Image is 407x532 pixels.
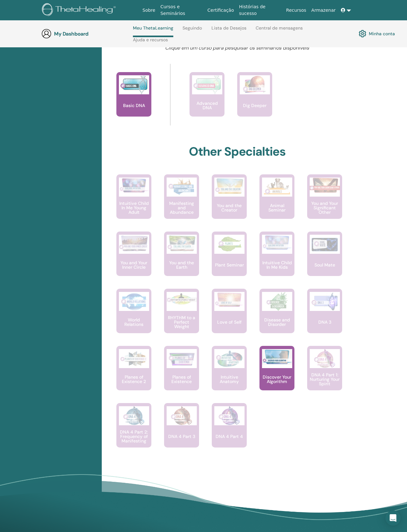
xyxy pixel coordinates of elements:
a: You and Your Significant Other You and Your Significant Other [307,174,342,232]
a: Intuitive Child In Me Kids Intuitive Child In Me Kids [259,232,294,289]
img: Manifesting and Abundance [167,178,197,197]
img: DNA 4 Part 1: Nurturing Your Spirit [310,349,340,368]
a: Cursos e Seminários [158,1,205,19]
p: Intuitive Child In Me Kids [259,260,294,269]
a: Manifesting and Abundance Manifesting and Abundance [164,174,199,232]
a: Soul Mate Soul Mate [307,232,342,289]
a: Seguindo [183,25,202,36]
img: RHYTHM to a Perfect Weight [167,292,197,306]
img: Planes of Existence [167,349,197,368]
h2: Other Specialties [189,145,286,159]
img: Basic DNA [119,75,149,94]
img: cog.svg [359,28,366,39]
p: Basic DNA [121,103,148,108]
p: Plant Seminar [212,263,246,267]
p: Intuitive Child In Me Young Adult [116,201,151,214]
img: Intuitive Anatomy [214,349,245,368]
p: DNA 3 [316,320,334,324]
p: You and Your Inner Circle [116,260,151,269]
p: Soul Mate [312,263,338,267]
a: Armazenar [309,4,338,16]
a: Disease and Disorder Disease and Disorder [259,289,294,346]
img: Planes of Existence 2 [119,349,149,368]
img: You and the Earth [167,235,197,252]
img: Animal Seminar [262,178,292,197]
p: DNA 4 Part 1: Nurturing Your Spirit [307,373,342,386]
p: Planes of Existence [164,375,199,384]
img: Dig Deeper [240,75,270,94]
p: Intuitive Anatomy [212,375,247,384]
p: Discover Your Algorithm [259,375,294,384]
p: Disease and Disorder [259,318,294,327]
img: You and the Creator [214,178,245,195]
a: RHYTHM to a Perfect Weight RHYTHM to a Perfect Weight [164,289,199,346]
a: DNA 4 Part 3 DNA 4 Part 3 [164,403,199,460]
p: Clique em um curso para pesquisar os seminários disponíveis [135,44,340,52]
p: Dig Deeper [240,103,269,108]
a: DNA 4 Part 2: Frequency of Manifesting DNA 4 Part 2: Frequency of Manifesting [116,403,151,460]
a: Love of Self Love of Self [212,289,247,346]
h3: My Dashboard [54,31,118,37]
img: Discover Your Algorithm [262,349,292,365]
div: Open Intercom Messenger [385,510,401,526]
img: logo.png [42,3,118,17]
a: You and the Creator You and the Creator [212,174,247,232]
img: You and Your Inner Circle [119,235,149,252]
a: Dig Deeper Dig Deeper [237,72,272,129]
a: Basic DNA Basic DNA [116,72,151,129]
a: Sobre [140,4,158,16]
a: Meu ThetaLearning [133,25,173,37]
p: Manifesting and Abundance [164,201,199,214]
img: generic-user-icon.jpg [41,29,52,39]
a: Recursos [284,4,309,16]
p: Advanced DNA [190,101,224,110]
img: Love of Self [214,292,245,307]
p: RHYTHM to a Perfect Weight [164,315,199,329]
a: Lista de Desejos [211,25,246,36]
img: DNA 4 Part 4 [214,406,245,425]
img: DNA 4 Part 3 [167,406,197,425]
a: Central de mensagens [256,25,303,36]
img: Intuitive Child In Me Young Adult [119,178,149,193]
a: Discover Your Algorithm Discover Your Algorithm [259,346,294,403]
a: Intuitive Child In Me Young Adult Intuitive Child In Me Young Adult [116,174,151,232]
img: Advanced DNA [192,75,222,94]
a: Planes of Existence Planes of Existence [164,346,199,403]
a: DNA 4 Part 4 DNA 4 Part 4 [212,403,247,460]
a: Minha conta [359,28,395,39]
img: DNA 3 [310,292,340,311]
a: Histórias de sucesso [237,1,284,19]
a: Certificação [205,4,236,16]
p: You and the Creator [212,203,247,212]
a: Plant Seminar Plant Seminar [212,232,247,289]
p: You and Your Significant Other [307,201,342,214]
a: You and the Earth You and the Earth [164,232,199,289]
img: Disease and Disorder [262,292,292,311]
a: Planes of Existence 2 Planes of Existence 2 [116,346,151,403]
a: Intuitive Anatomy Intuitive Anatomy [212,346,247,403]
a: DNA 3 DNA 3 [307,289,342,346]
a: DNA 4 Part 1: Nurturing Your Spirit DNA 4 Part 1: Nurturing Your Spirit [307,346,342,403]
img: World Relations [119,292,149,311]
p: DNA 4 Part 3 [166,434,198,439]
img: Soul Mate [310,235,340,254]
a: World Relations World Relations [116,289,151,346]
a: Advanced DNA Advanced DNA [190,72,224,129]
img: Intuitive Child In Me Kids [262,235,292,250]
p: DNA 4 Part 2: Frequency of Manifesting [116,430,151,443]
p: You and the Earth [164,260,199,269]
a: Animal Seminar Animal Seminar [259,174,294,232]
a: Ajuda e recursos [133,37,168,47]
img: You and Your Significant Other [310,178,340,193]
p: World Relations [116,318,151,327]
p: DNA 4 Part 4 [213,434,245,439]
img: DNA 4 Part 2: Frequency of Manifesting [119,406,149,425]
p: Animal Seminar [259,203,294,212]
p: Planes of Existence 2 [116,375,151,384]
a: You and Your Inner Circle You and Your Inner Circle [116,232,151,289]
p: Love of Self [215,320,244,324]
img: Plant Seminar [214,235,245,254]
